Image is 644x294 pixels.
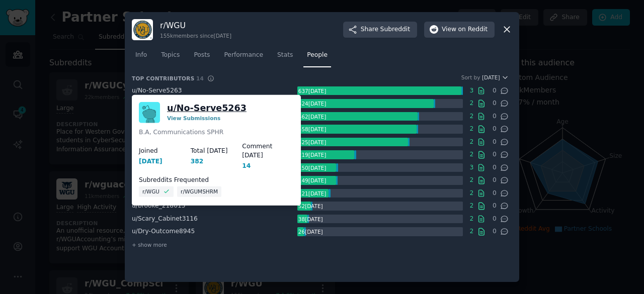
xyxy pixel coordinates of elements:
[466,99,477,108] span: 2
[458,25,488,34] span: on Reddit
[224,51,263,60] span: Performance
[380,25,410,34] span: Subreddit
[167,102,247,114] a: u/No-Serve5263
[297,125,327,134] div: 458 [DATE]
[181,188,218,195] span: r/WGUMSHRM
[303,47,331,68] a: People
[139,147,191,156] dt: Joined
[466,227,477,236] span: 2
[466,202,477,211] span: 2
[343,22,417,38] button: ShareSubreddit
[490,86,500,95] span: 0
[490,215,500,224] span: 0
[361,25,410,34] span: Share
[132,19,153,40] img: WGU
[242,142,294,160] dt: Comment [DATE]
[490,112,500,121] span: 0
[132,75,204,82] h3: Top Contributors
[297,215,324,224] div: 38 [DATE]
[297,138,327,147] div: 425 [DATE]
[132,47,150,68] a: Info
[466,125,477,134] span: 2
[132,215,198,222] span: u/ Scary_Cabinet3116
[139,102,160,123] img: No-Serve5263
[277,51,293,60] span: Stats
[135,51,147,60] span: Info
[297,150,327,159] div: 219 [DATE]
[466,176,477,185] span: 2
[466,112,477,121] span: 2
[297,176,327,185] div: 149 [DATE]
[490,150,500,159] span: 0
[466,163,477,172] span: 3
[132,241,167,248] span: + show more
[466,138,477,147] span: 2
[132,87,182,94] span: u/ No-Serve5263
[490,202,500,211] span: 0
[297,189,327,198] div: 121 [DATE]
[274,47,296,68] a: Stats
[466,189,477,198] span: 2
[297,99,327,108] div: 524 [DATE]
[297,112,327,121] div: 462 [DATE]
[190,47,213,68] a: Posts
[424,22,495,38] button: Viewon Reddit
[466,86,477,95] span: 3
[132,228,195,235] span: u/ Dry-Outcome8945
[466,150,477,159] span: 2
[191,147,243,156] dt: Total [DATE]
[490,138,500,147] span: 0
[160,20,231,31] h3: r/ WGU
[191,157,204,166] div: 382
[167,115,220,121] a: View Submissions
[466,215,477,224] span: 2
[132,202,186,209] span: u/ brooke_218015
[490,99,500,108] span: 0
[490,227,500,236] span: 0
[490,189,500,198] span: 0
[160,32,231,39] div: 155k members since [DATE]
[139,157,163,166] div: [DATE]
[442,25,488,34] span: View
[490,176,500,185] span: 0
[161,51,180,60] span: Topics
[307,51,328,60] span: People
[157,47,183,68] a: Topics
[490,125,500,134] span: 0
[490,163,500,172] span: 0
[297,227,324,236] div: 26 [DATE]
[194,51,210,60] span: Posts
[297,202,324,211] div: 52 [DATE]
[142,188,159,195] span: r/WGU
[196,75,204,81] span: 14
[139,175,294,184] dt: Subreddits Frequented
[482,74,500,81] span: [DATE]
[139,128,294,137] p: B.A, Communications SPHR
[242,161,251,170] div: 14
[297,163,327,172] div: 150 [DATE]
[297,86,327,95] div: 637 [DATE]
[461,74,480,81] div: Sort by
[482,74,509,81] button: [DATE]
[220,47,267,68] a: Performance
